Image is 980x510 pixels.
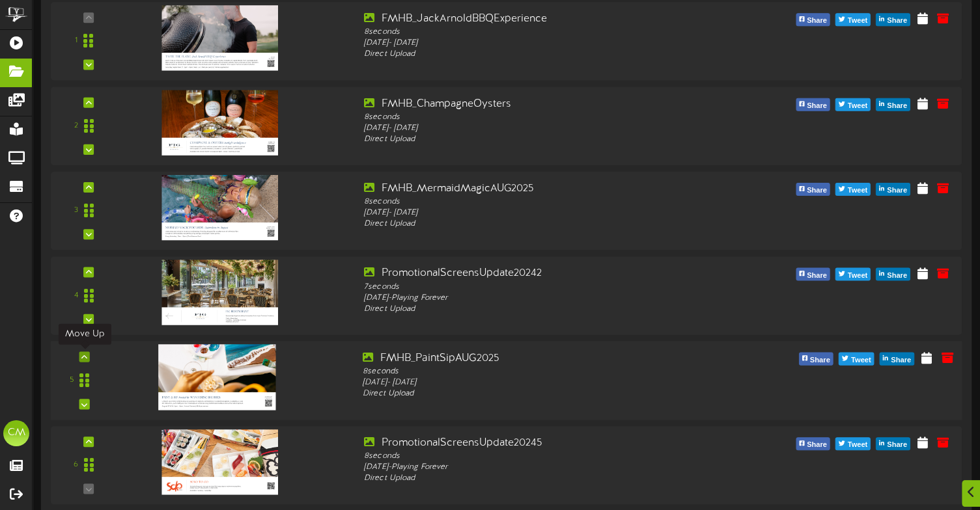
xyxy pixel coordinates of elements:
[364,208,724,219] div: [DATE] - [DATE]
[845,438,870,452] span: Tweet
[884,99,910,113] span: Share
[3,420,29,446] div: CM
[796,437,830,450] button: Share
[888,353,914,368] span: Share
[876,183,910,196] button: Share
[845,14,870,28] span: Tweet
[364,27,724,38] div: 8 seconds
[162,5,278,70] img: e1a094ee-9d5b-49b1-ae94-fe872060a056.jpg
[876,13,910,26] button: Share
[364,97,724,112] div: FMHB_ChampagneOysters
[364,462,724,473] div: [DATE] - Playing Forever
[364,219,724,230] div: Direct Upload
[835,183,871,196] button: Tweet
[839,353,875,366] button: Tweet
[884,438,910,452] span: Share
[364,266,724,281] div: PromotionalScreensUpdate20242
[364,38,724,49] div: [DATE] - [DATE]
[364,181,724,196] div: FMHB_MermaidMagicAUG2025
[804,438,830,452] span: Share
[804,183,830,198] span: Share
[835,13,871,26] button: Tweet
[796,183,830,196] button: Share
[363,377,726,388] div: [DATE] - [DATE]
[835,268,871,281] button: Tweet
[884,269,910,283] span: Share
[364,196,724,208] div: 8 seconds
[807,353,833,368] span: Share
[364,12,724,27] div: FMHB_JackArnoldBBQExperience
[804,99,830,113] span: Share
[162,175,278,240] img: 727c15ba-f1c3-4ea2-a717-07c7fc5f2616.jpg
[876,98,910,111] button: Share
[804,14,830,28] span: Share
[796,13,830,26] button: Share
[74,460,78,471] div: 6
[364,281,724,292] div: 7 seconds
[363,351,726,366] div: FMHB_PaintSipAUG2025
[162,90,278,155] img: 7a2222ac-1957-4a1b-a9d5-b4a04b954b09.jpg
[364,111,724,122] div: 8 seconds
[835,437,871,450] button: Tweet
[364,451,724,462] div: 8 seconds
[848,353,874,368] span: Tweet
[364,304,724,315] div: Direct Upload
[845,183,870,198] span: Tweet
[876,268,910,281] button: Share
[162,429,278,494] img: e51e5c17-c4a5-498a-b0c4-f7c1f460b43b.jpg
[364,123,724,134] div: [DATE] - [DATE]
[845,99,870,113] span: Tweet
[796,268,830,281] button: Share
[804,269,830,283] span: Share
[835,98,871,111] button: Tweet
[364,436,724,451] div: PromotionalScreensUpdate20245
[363,366,726,377] div: 8 seconds
[364,134,724,145] div: Direct Upload
[880,353,914,366] button: Share
[796,98,830,111] button: Share
[884,14,910,28] span: Share
[845,269,870,283] span: Tweet
[364,49,724,60] div: Direct Upload
[364,292,724,303] div: [DATE] - Playing Forever
[798,353,833,366] button: Share
[162,260,278,325] img: 44d7a83c-2f31-405c-ad92-6aaff0ffeea7.jpg
[158,344,275,410] img: 5524b692-945b-455e-b1ee-397d1889e6b7.jpg
[363,388,726,399] div: Direct Upload
[876,437,910,450] button: Share
[364,473,724,484] div: Direct Upload
[884,183,910,198] span: Share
